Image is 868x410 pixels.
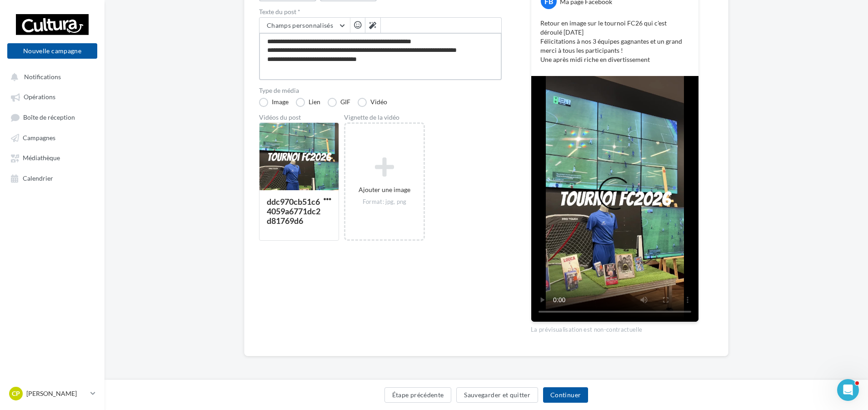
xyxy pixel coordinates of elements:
span: Champs personnalisés [267,21,333,29]
button: Nouvelle campagne [7,43,97,59]
span: Calendrier [23,174,53,182]
span: Médiathèque [23,154,60,162]
div: La prévisualisation est non-contractuelle [531,322,699,334]
button: Notifications [5,68,95,85]
p: [PERSON_NAME] [26,389,87,398]
label: Image [259,98,289,107]
a: CP [PERSON_NAME] [7,385,97,402]
a: Opérations [5,88,99,105]
label: Texte du post * [259,9,502,15]
span: CP [12,389,20,398]
span: Boîte de réception [23,113,75,121]
div: ddc970cb51c64059a6771dc2d81769d6 [267,197,320,226]
button: Sauvegarder et quitter [456,387,538,403]
div: Vignette de la vidéo [344,114,425,121]
label: Vidéo [358,98,387,107]
button: Champs personnalisés [259,18,350,33]
button: Continuer [543,387,588,403]
span: Opérations [24,93,55,101]
iframe: Intercom live chat [837,379,859,401]
label: Lien [296,98,320,107]
div: Vidéos du post [259,114,339,121]
a: Médiathèque [5,149,99,166]
span: Campagnes [23,134,55,142]
span: Notifications [24,73,61,81]
a: Calendrier [5,170,99,186]
p: Retour en image sur le tournoi FC26 qui c'est déroulé [DATE] Félicitations à nos 3 équipes gagnan... [540,19,689,64]
button: Étape précédente [384,387,452,403]
label: GIF [328,98,350,107]
label: Type de média [259,87,502,94]
a: Boîte de réception [5,109,99,126]
a: Campagnes [5,129,99,146]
